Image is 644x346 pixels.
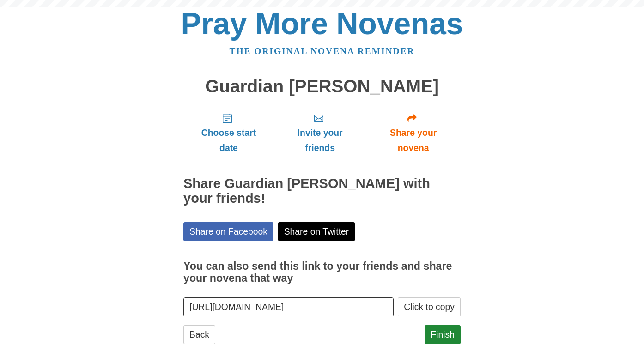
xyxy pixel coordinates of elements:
a: Share on Facebook [183,222,273,241]
h1: Guardian [PERSON_NAME] [183,77,461,97]
a: Back [183,325,215,344]
span: Invite your friends [283,125,357,156]
a: The original novena reminder [230,46,415,56]
a: Finish [425,325,461,344]
button: Click to copy [398,297,461,316]
a: Invite your friends [274,105,366,160]
a: Choose start date [183,105,274,160]
a: Share on Twitter [278,222,355,241]
a: Pray More Novenas [181,6,463,41]
h3: You can also send this link to your friends and share your novena that way [183,261,461,284]
a: Share your novena [366,105,461,160]
span: Share your novena [375,125,451,156]
span: Choose start date [193,125,265,156]
h2: Share Guardian [PERSON_NAME] with your friends! [183,176,461,206]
